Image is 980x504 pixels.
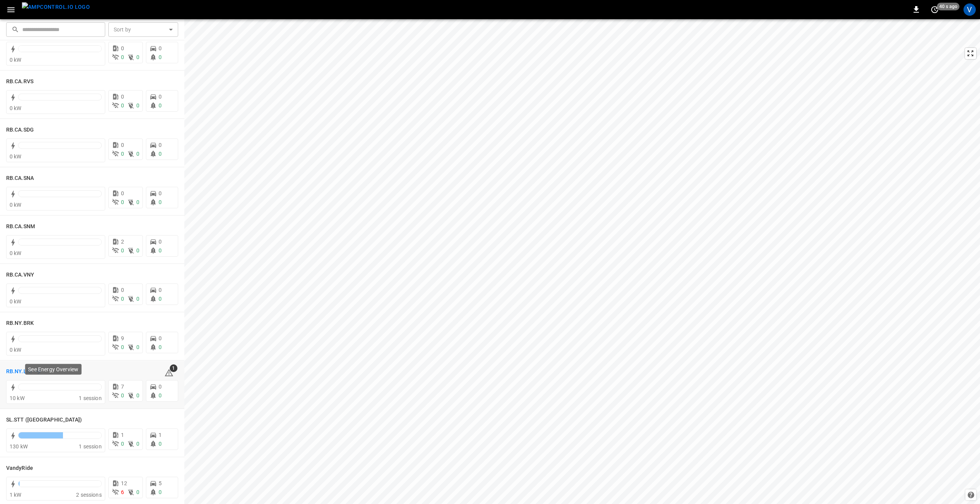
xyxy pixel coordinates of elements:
span: 0 [121,392,124,399]
span: 0 [159,489,162,495]
span: 7 [121,384,124,390]
div: profile-icon [963,3,976,16]
span: 1 session [79,443,101,450]
button: set refresh interval [929,3,941,16]
span: 10 kW [10,395,25,401]
span: 0 [121,102,124,109]
h6: RB.NY.LNI [6,367,32,376]
span: 0 [121,296,124,302]
span: 0 [159,94,162,100]
span: 0 [121,45,124,51]
span: 0 [159,287,162,293]
span: 6 [121,489,124,495]
span: 0 kW [10,153,22,160]
span: 1 [170,364,177,372]
p: See Energy Overview [28,366,78,373]
span: 5 [159,480,162,486]
h6: RB.NY.BRK [6,319,34,328]
span: 2 [121,239,124,245]
span: 0 [159,54,162,60]
span: 0 [159,296,162,302]
h6: RB.CA.SNA [6,174,34,183]
span: 0 [136,441,139,447]
span: 40 s ago [937,3,960,10]
span: 0 [136,247,139,254]
h6: VandyRide [6,464,33,473]
span: 0 [136,392,139,399]
span: 1 [159,432,162,438]
span: 0 [159,239,162,245]
h6: RB.CA.VNY [6,271,34,279]
span: 0 kW [10,57,22,63]
span: 0 [159,441,162,447]
span: 0 [136,54,139,60]
span: 0 [159,384,162,390]
span: 0 [136,102,139,109]
span: 0 kW [10,202,22,208]
span: 0 kW [10,105,22,111]
span: 0 [121,94,124,100]
span: 1 session [79,395,101,401]
span: 12 [121,480,127,486]
span: 2 sessions [76,492,102,498]
span: 0 kW [10,347,22,353]
span: 0 [136,151,139,157]
span: 0 [159,199,162,205]
span: 0 [121,54,124,60]
h6: RB.CA.SDG [6,126,34,134]
span: 0 [121,247,124,254]
span: 0 [136,296,139,302]
span: 0 [159,335,162,341]
span: 1 [121,432,124,438]
span: 0 [136,344,139,350]
span: 0 [159,344,162,350]
span: 0 [136,489,139,495]
span: 0 [121,344,124,350]
span: 0 kW [10,250,22,256]
span: 0 [159,392,162,399]
span: 0 [159,151,162,157]
span: 0 [121,190,124,196]
span: 0 [159,190,162,196]
img: ampcontrol.io logo [22,2,90,12]
span: 9 [121,335,124,341]
span: 0 [159,45,162,51]
span: 0 [159,247,162,254]
span: 0 [136,199,139,205]
span: 0 [121,151,124,157]
span: 0 [121,441,124,447]
span: 1 kW [10,492,22,498]
span: 0 [121,142,124,148]
span: 0 [159,142,162,148]
span: 0 [121,199,124,205]
canvas: Map [184,19,980,504]
span: 0 [121,287,124,293]
h6: SL.STT (Statesville) [6,416,82,424]
h6: RB.CA.SNM [6,222,35,231]
span: 0 [159,102,162,109]
span: 130 kW [10,443,28,450]
h6: RB.CA.RVS [6,77,33,86]
span: 0 kW [10,298,22,305]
